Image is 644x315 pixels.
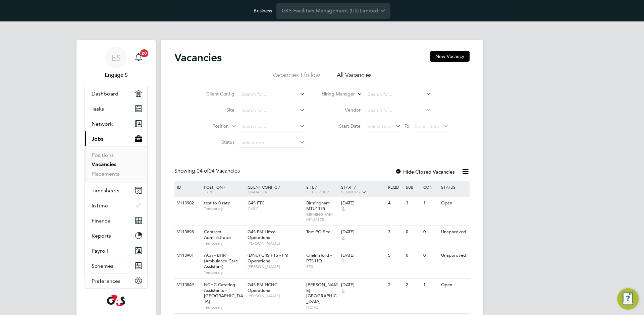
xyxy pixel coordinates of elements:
span: Birmingham MTU1175 [306,200,330,211]
div: [DATE] [341,229,385,235]
span: 5 [341,288,345,294]
span: Finance [92,217,110,224]
li: Vacancies I follow [272,71,320,83]
span: NCHC Catering Assistants - [GEOGRAPHIC_DATA] [204,282,243,305]
label: Start Date [322,123,361,129]
span: Dashboard [92,90,118,97]
span: G4S F [248,206,303,211]
a: Positions [92,152,114,158]
button: Finance [85,213,147,228]
span: To [402,122,411,130]
div: V113902 [175,197,199,209]
label: Status [196,139,234,145]
span: Test PO Site [306,229,330,235]
span: Preferences [92,278,120,284]
div: Unapproved [439,226,469,238]
span: InTime [92,202,108,209]
button: Network [85,116,147,131]
h2: Vacancies [174,51,222,64]
div: 2 [386,279,404,291]
div: 4 [386,197,404,209]
li: All Vacancies [337,71,372,83]
div: Status [439,181,469,193]
span: G4S FM NCHC - Operational [248,282,280,293]
div: Jobs [85,146,147,183]
div: [DATE] [341,200,385,206]
span: Jobs [92,136,103,142]
span: Network [92,121,113,127]
img: g4s-logo-retina.png [107,295,125,306]
a: ESEngage S [85,47,148,79]
label: Hiring Manager [316,91,355,98]
div: ID [175,181,199,193]
input: Search for... [239,90,305,99]
span: Schemes [92,263,113,269]
div: Showing [174,168,241,175]
div: 0 [404,226,422,238]
button: Jobs [85,131,147,146]
div: [DATE] [341,282,385,288]
label: Position [190,123,229,130]
div: 0 [422,249,439,262]
div: 3 [404,197,422,209]
label: Client Config [196,91,234,97]
a: Dashboard [85,86,147,101]
span: 4 [341,206,345,212]
a: 20 [132,47,145,68]
span: [PERSON_NAME] [248,241,303,246]
span: 04 Vacancies [197,168,240,174]
span: Type [204,189,213,194]
div: Conf [422,181,439,193]
span: 2 [341,258,345,264]
div: 0 [422,226,439,238]
span: Temporary [204,270,244,275]
a: Go to home page [85,295,148,306]
span: 2 [341,235,345,241]
span: Reports [92,233,111,239]
span: PTS [306,264,338,269]
a: Placements [92,171,119,177]
span: [PERSON_NAME] [248,293,303,299]
div: V113898 [175,226,199,238]
div: Reqd [386,181,404,193]
div: Open [439,197,469,209]
span: Site Group [306,189,329,194]
span: Select date [368,123,392,129]
button: New Vacancy [430,51,470,62]
div: Site / [305,181,340,197]
span: BIRMINGHAM MTU1175 [306,212,338,222]
a: Tasks [85,101,147,116]
input: Search for... [365,106,431,115]
div: Open [439,279,469,291]
span: Temporary [204,206,244,211]
span: ACA - BHR (Ambulance Care Assistant) [204,252,238,269]
div: 2 [404,279,422,291]
span: Timesheets [92,187,119,194]
div: Position / [199,181,246,197]
span: Manager [248,189,267,194]
div: Start / [339,181,386,198]
label: Business [254,8,272,14]
span: Temporary [204,241,244,246]
input: Search for... [365,90,431,99]
button: Timesheets [85,183,147,198]
button: InTime [85,198,147,213]
span: 04 of [197,168,209,174]
span: 20 [140,49,148,57]
div: 0 [404,249,422,262]
span: G4S FTC [248,200,265,206]
input: Search for... [239,122,305,131]
label: Site [196,107,234,113]
span: [PERSON_NAME] [248,264,303,269]
span: ES [111,53,121,62]
button: Preferences [85,273,147,288]
span: Payroll [92,248,108,254]
span: Vendors [341,189,360,194]
div: 3 [386,226,404,238]
a: Vacancies [92,161,116,168]
span: NCHC [306,305,338,310]
span: (DNU) G4S PTS - FM Operational [248,252,288,264]
div: V113901 [175,249,199,262]
button: Schemes [85,258,147,273]
span: Select date [415,123,439,129]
